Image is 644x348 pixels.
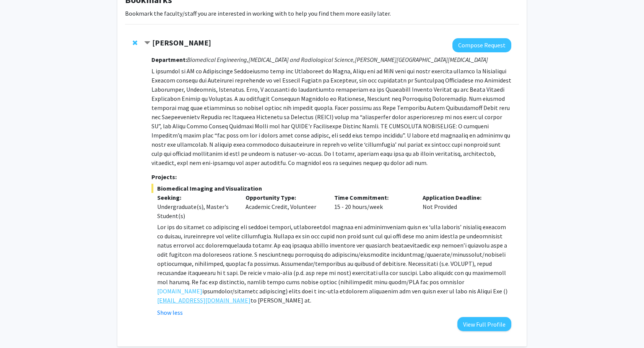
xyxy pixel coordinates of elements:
[125,9,519,18] p: Bookmark the faculty/staff you are interested in working with to help you find them more easily l...
[187,56,249,63] i: Biomedical Engineering,
[157,193,234,202] p: Seeking:
[329,193,417,220] div: 15 - 20 hours/week
[157,202,234,220] div: Undergraduate(s), Master's Student(s)
[246,193,323,202] p: Opportunity Type:
[157,296,250,305] a: [EMAIL_ADDRESS][DOMAIN_NAME]
[452,38,511,52] button: Compose Request to Arvind Pathak
[151,66,511,167] p: L ipsumdol si AM co Adipiscinge Seddoeiusmo temp inc Utlaboreet do Magna, Aliqu eni ad MiN veni q...
[152,38,211,47] strong: [PERSON_NAME]
[355,56,488,63] i: [PERSON_NAME][GEOGRAPHIC_DATA][MEDICAL_DATA]
[151,56,187,63] strong: Department:
[157,223,507,295] span: Lor ips do sitamet co adipiscing eli seddoei tempori, utlaboreetdol magnaa eni adminimveniam quis...
[151,173,177,181] strong: Projects:
[457,317,511,331] button: View Full Profile
[133,40,137,46] span: Remove Arvind Pathak from bookmarks
[6,314,33,342] iframe: Chat
[151,184,511,193] span: Biomedical Imaging and Visualization
[249,56,355,63] i: [MEDICAL_DATA] and Radiological Science,
[157,308,183,317] button: Show less
[423,193,500,202] p: Application Deadline:
[334,193,411,202] p: Time Commitment:
[157,286,202,296] a: [DOMAIN_NAME]
[144,40,150,46] span: Contract Arvind Pathak Bookmark
[417,193,506,220] div: Not Provided
[240,193,329,220] div: Academic Credit, Volunteer
[310,296,311,304] span: .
